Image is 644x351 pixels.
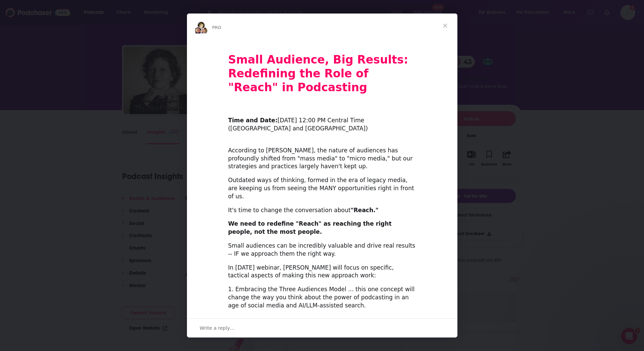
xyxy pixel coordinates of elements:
div: 1. Embracing the Three Audiences Model ... this one concept will change the way you think about t... [228,285,416,309]
b: Time and Date: [228,117,278,124]
span: Write a reply… [200,324,235,332]
b: We need to redefine "Reach" as reaching the right people, not the most people. [228,220,392,235]
img: Dave avatar [200,27,208,35]
div: Open conversation and reply [187,318,457,337]
b: "Reach." [351,207,378,214]
div: ​ [DATE] 12:00 PM Central Time ([GEOGRAPHIC_DATA] and [GEOGRAPHIC_DATA]) [228,109,416,133]
div: Small audiences can be incredibly valuable and drive real results -- IF we approach them the righ... [228,242,416,258]
img: Barbara avatar [197,21,205,29]
span: Close [433,14,457,38]
b: Small Audience, Big Results: Redefining the Role of "Reach" in Podcasting [228,53,408,94]
div: In [DATE] webinar, [PERSON_NAME] will focus on specific, tactical aspects of making this new appr... [228,264,416,280]
div: It's time to change the conversation about [228,206,416,215]
div: Outdated ways of thinking, formed in the era of legacy media, are keeping us from seeing the MANY... [228,176,416,200]
img: Sydney avatar [194,27,202,35]
div: According to [PERSON_NAME], the nature of audiences has profoundly shifted from "mass media" to "... [228,139,416,171]
span: PRO [212,25,221,30]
